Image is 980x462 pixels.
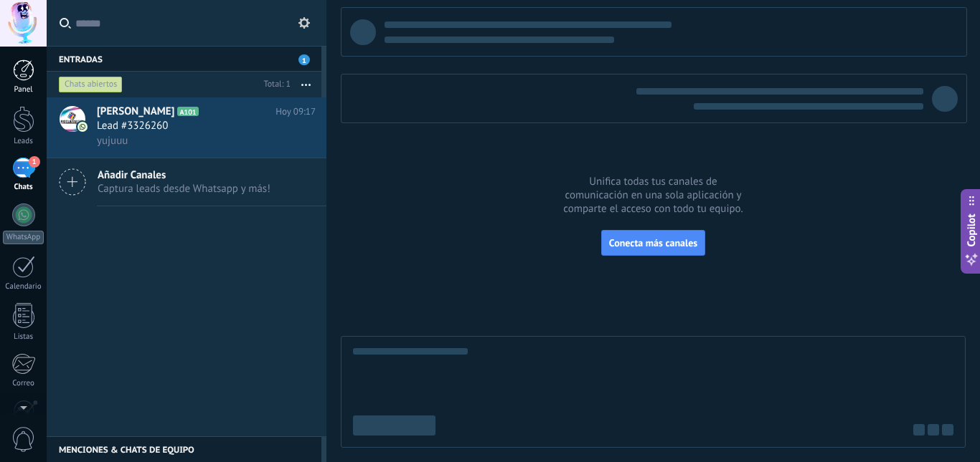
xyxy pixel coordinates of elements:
[97,119,168,133] span: Lead #3326260
[3,85,44,95] div: Panel
[298,54,310,65] span: 1
[601,230,705,256] button: Conecta más canales
[291,72,321,97] button: Más
[609,236,697,249] span: Conecta más canales
[3,183,44,192] div: Chats
[59,76,123,93] div: Chats abiertos
[98,168,270,182] span: Añadir Canales
[47,46,321,72] div: Entradas
[47,436,321,462] div: Menciones & Chats de equipo
[177,107,198,116] span: A101
[77,122,88,132] img: icon
[97,134,128,148] span: yujuuu
[258,77,291,92] div: Total: 1
[3,137,44,146] div: Leads
[98,182,270,196] span: Captura leads desde Whatsapp y más!
[3,231,44,244] div: WhatsApp
[3,282,44,292] div: Calendario
[964,213,979,246] span: Copilot
[3,379,44,388] div: Correo
[29,156,40,168] span: 1
[97,105,174,119] span: [PERSON_NAME]
[3,332,44,342] div: Listas
[275,105,316,119] span: Hoy 09:17
[47,97,326,158] a: avataricon[PERSON_NAME]A101Hoy 09:17Lead #3326260yujuuu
